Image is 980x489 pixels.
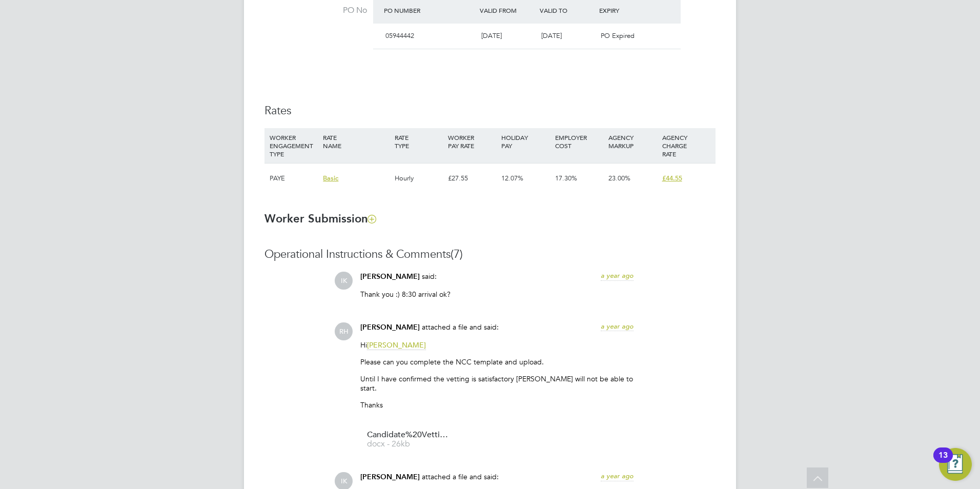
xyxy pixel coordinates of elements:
p: Please can you complete the NCC template and upload. [360,357,634,366]
div: WORKER PAY RATE [445,128,499,155]
span: [PERSON_NAME] [360,323,420,332]
div: HOLIDAY PAY [499,128,552,155]
span: 17.30% [555,174,577,182]
span: a year ago [601,322,634,331]
span: said: [422,272,437,281]
span: 12.07% [501,174,523,182]
span: a year ago [601,472,634,480]
span: PO Expired [601,31,635,40]
span: 05944442 [385,31,414,40]
span: Candidate%20Vetting%20Form [367,431,449,439]
span: (7) [451,247,463,261]
p: Hi [360,340,634,350]
p: Thank you :) 8:30 arrival ok? [360,290,634,299]
div: £27.55 [445,164,499,193]
div: 13 [938,455,948,468]
p: Until I have confirmed the vetting is satisfactory [PERSON_NAME] will not be able to start. [360,374,634,393]
p: Thanks [360,400,634,410]
h3: Rates [264,104,716,118]
span: IK [335,272,353,290]
div: RATE NAME [320,128,392,155]
span: 23.00% [608,174,630,182]
a: Candidate%20Vetting%20Form docx - 26kb [367,431,449,448]
div: Expiry [597,1,657,19]
label: PO No [264,5,367,16]
h3: Operational Instructions & Comments [264,247,716,262]
span: [PERSON_NAME] [360,473,420,481]
span: attached a file and said: [422,322,499,332]
span: [PERSON_NAME] [360,272,420,281]
div: AGENCY CHARGE RATE [660,128,713,163]
span: [DATE] [481,31,502,40]
button: Open Resource Center, 13 new notifications [939,448,972,481]
div: PO Number [381,1,477,19]
b: Worker Submission [264,212,376,226]
div: Valid To [537,1,597,19]
span: Basic [323,174,338,182]
span: £44.55 [662,174,682,182]
span: attached a file and said: [422,472,499,481]
span: RH [335,322,353,340]
div: AGENCY MARKUP [606,128,659,155]
div: EMPLOYER COST [553,128,606,155]
span: [DATE] [541,31,562,40]
div: RATE TYPE [392,128,445,155]
div: WORKER ENGAGEMENT TYPE [267,128,320,163]
div: Valid From [477,1,537,19]
div: Hourly [392,164,445,193]
span: [PERSON_NAME] [367,340,426,350]
span: docx - 26kb [367,440,449,448]
span: a year ago [601,271,634,280]
div: PAYE [267,164,320,193]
